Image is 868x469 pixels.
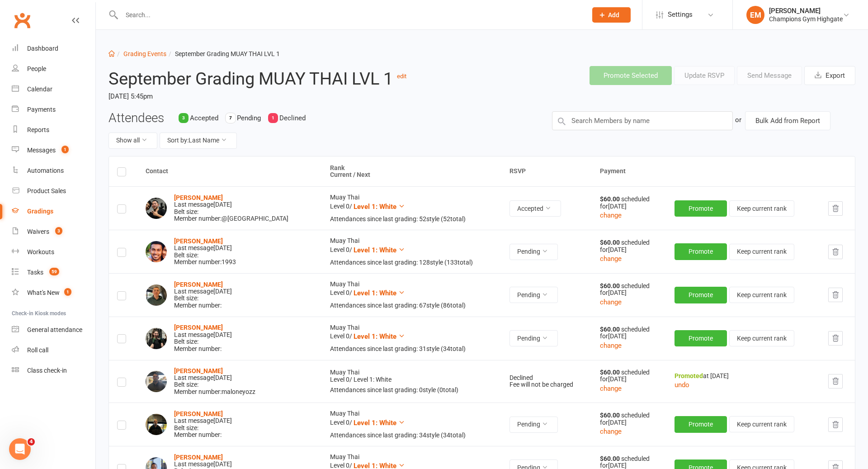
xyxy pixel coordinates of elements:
[600,210,622,221] button: change
[608,11,619,19] span: Add
[146,328,167,349] img: Kelsey Lever
[12,79,95,99] a: Calendar
[27,85,52,93] div: Calendar
[174,374,255,381] div: Last message [DATE]
[146,414,167,435] img: John Negulic
[27,346,48,354] div: Roll call
[729,244,794,260] button: Keep current rank
[501,156,592,187] th: RSVP
[592,7,631,23] button: Add
[322,360,502,403] td: Muay Thai Level 0 /
[600,340,622,351] button: change
[12,140,95,161] a: Messages 1
[729,287,794,303] button: Keep current rank
[27,326,82,333] div: General attendance
[354,245,405,256] button: Level 1: White
[174,324,232,352] div: Belt size: Member number:
[600,326,621,333] strong: $60.00
[354,201,405,212] button: Level 1: White
[600,253,622,264] button: change
[27,106,56,113] div: Payments
[174,237,223,245] a: [PERSON_NAME]
[322,273,502,317] td: Muay Thai Level 0 /
[509,287,558,303] button: Pending
[675,200,727,217] button: Promote
[12,340,95,360] a: Roll call
[322,403,502,446] td: Muay Thai Level 0 /
[745,111,830,130] button: Bulk Add from Report
[27,65,46,72] div: People
[174,194,223,201] a: [PERSON_NAME]
[174,332,232,338] div: Last message [DATE]
[354,376,392,383] span: Level 1: White
[174,281,223,288] a: [PERSON_NAME]
[600,383,622,394] button: change
[61,146,69,153] span: 1
[12,201,95,222] a: Gradings
[354,288,405,298] button: Level 1: White
[600,369,658,383] div: scheduled for [DATE]
[600,239,621,246] strong: $60.00
[174,201,288,208] div: Last message [DATE]
[27,167,64,174] div: Automations
[675,373,812,379] div: at [DATE]
[600,239,658,253] div: scheduled for [DATE]
[146,284,167,306] img: Tyson Haines
[354,417,405,428] button: Level 1: White
[119,9,580,21] input: Search...
[174,411,232,439] div: Belt size: Member number:
[174,367,223,374] a: [PERSON_NAME]
[675,416,727,432] button: Promote
[729,200,794,217] button: Keep current rank
[354,331,405,342] button: Level 1: White
[12,59,95,79] a: People
[600,195,621,203] strong: $60.00
[174,194,288,223] div: Belt size: Member number: @[GEOGRAPHIC_DATA]
[600,196,658,210] div: scheduled for [DATE]
[769,7,843,15] div: [PERSON_NAME]
[12,120,95,140] a: Reports
[27,248,54,256] div: Workouts
[64,288,71,296] span: 1
[268,113,278,123] div: 1
[27,126,49,133] div: Reports
[174,324,223,331] a: [PERSON_NAME]
[166,49,280,59] li: September Grading MUAY THAI LVL 1
[729,416,794,432] button: Keep current rank
[123,50,166,57] a: Grading Events
[174,454,223,461] a: [PERSON_NAME]
[330,432,494,439] div: Attendances since last grading: 34 style ( 34 total)
[12,262,95,283] a: Tasks 59
[600,282,621,289] strong: $60.00
[174,410,223,417] a: [PERSON_NAME]
[322,230,502,273] td: Muay Thai Level 0 /
[509,417,558,433] button: Pending
[174,245,236,251] div: Last message [DATE]
[600,426,622,437] button: change
[12,242,95,262] a: Workouts
[27,228,49,235] div: Waivers
[397,73,406,80] a: edit
[600,297,622,308] button: change
[12,38,95,59] a: Dashboard
[11,9,33,32] a: Clubworx
[174,288,232,295] div: Last message [DATE]
[137,156,322,187] th: Contact
[160,133,237,149] button: Sort by:Last Name
[27,289,60,296] div: What's New
[27,147,56,154] div: Messages
[746,6,764,24] div: EM
[179,113,189,123] div: 3
[12,283,95,303] a: What's New1
[330,346,494,352] div: Attendances since last grading: 31 style ( 34 total)
[600,455,621,462] strong: $60.00
[12,161,95,181] a: Automations
[804,66,855,85] button: Export
[108,89,412,104] time: [DATE] 5:45pm
[592,156,855,187] th: Payment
